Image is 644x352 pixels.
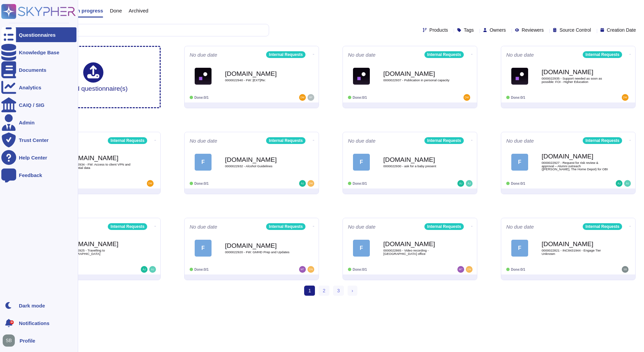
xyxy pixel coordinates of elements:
[266,137,305,144] div: Internal Requests
[67,241,134,247] b: [DOMAIN_NAME]
[308,94,314,101] img: user
[463,94,470,101] img: user
[225,165,292,168] span: 0000022932 - Alcohol Guidelines
[3,334,15,347] img: user
[19,155,47,160] div: Help Center
[149,266,156,273] img: user
[511,68,528,85] img: Logo
[511,240,528,257] div: F
[110,8,122,13] span: Done
[299,94,306,101] img: user
[583,223,622,230] div: Internal Requests
[464,28,474,32] span: Tags
[147,180,154,187] img: user
[1,27,76,42] a: Questionnaires
[108,223,147,230] div: Internal Requests
[424,137,464,144] div: Internal Requests
[225,251,292,254] span: 0000022920 - FW: GMHD Prep and Updates
[506,224,534,229] span: No due date
[348,52,376,57] span: No due date
[506,138,534,143] span: No due date
[353,154,370,171] div: F
[67,249,134,255] span: 0000022925 - Travelling to [GEOGRAPHIC_DATA]
[353,182,367,185] span: Done: 0/1
[319,286,329,296] a: 2
[1,168,76,182] a: Feedback
[622,94,629,101] img: user
[1,80,76,95] a: Analytics
[542,77,609,83] span: 0000022935 - Support needed as soon as possible: FOI - Higher Education
[190,224,217,229] span: No due date
[542,241,609,247] b: [DOMAIN_NAME]
[424,51,464,58] div: Internal Requests
[383,79,451,82] span: 0000022937 - Publication in personal capacity
[194,182,208,185] span: Done: 0/1
[141,266,148,273] img: user
[59,62,128,92] div: Upload questionnaire(s)
[19,138,49,143] div: Trust Center
[542,161,609,171] span: 0000022927 - Request for risk review & approval – Alumni outreach ([PERSON_NAME], The Home Depot)...
[383,70,451,77] b: [DOMAIN_NAME]
[1,62,76,77] a: Documents
[353,96,367,99] span: Done: 0/1
[304,286,315,296] span: 1
[511,96,525,99] span: Done: 0/1
[20,338,35,343] span: Profile
[1,97,76,112] a: CAIQ / SIG
[19,50,59,55] div: Knowledge Base
[542,153,609,159] b: [DOMAIN_NAME]
[466,180,473,187] img: user
[353,68,370,85] img: Logo
[308,266,314,273] img: user
[466,266,473,273] img: user
[383,249,451,255] span: 0000022865 - Video recording - [GEOGRAPHIC_DATA] office
[19,102,44,108] div: CAIQ / SIG
[67,163,134,169] span: 0000022934 - FW: Access to client VPN and confidential data
[19,85,41,90] div: Analytics
[19,32,56,37] div: Questionnaires
[194,268,208,271] span: Done: 0/1
[19,303,45,308] div: Dark mode
[195,240,212,257] div: F
[559,28,591,32] span: Source Control
[10,320,14,324] div: 9+
[1,133,76,147] a: Trust Center
[308,180,314,187] img: user
[522,28,544,32] span: Reviewers
[457,266,464,273] img: user
[299,180,306,187] img: user
[511,182,525,185] span: Done: 0/1
[542,249,609,255] span: 0000022821 - INC8431944 - Engage Tier Unknown
[27,24,269,36] input: Search by keywords
[19,321,50,326] span: Notifications
[19,120,35,125] div: Admin
[622,266,629,273] img: user
[511,268,525,271] span: Done: 0/1
[190,52,217,57] span: No due date
[511,154,528,171] div: F
[1,45,76,60] a: Knowledge Base
[108,137,147,144] div: Internal Requests
[1,115,76,130] a: Admin
[75,8,103,13] span: In progress
[348,138,376,143] span: No due date
[353,240,370,257] div: F
[225,79,292,82] span: 0000022940 - FW: [EXT]Re:
[67,155,134,161] b: [DOMAIN_NAME]
[225,70,292,77] b: [DOMAIN_NAME]
[195,154,212,171] div: F
[616,180,622,187] img: user
[352,288,353,293] span: ›
[424,223,464,230] div: Internal Requests
[194,96,208,99] span: Done: 0/1
[19,173,42,178] div: Feedback
[266,51,305,58] div: Internal Requests
[383,165,451,168] span: 0000022930 - ask for a baby present
[429,28,448,32] span: Products
[607,28,636,32] span: Creation Date
[19,67,46,72] div: Documents
[195,68,212,85] img: Logo
[1,150,76,165] a: Help Center
[225,242,292,249] b: [DOMAIN_NAME]
[490,28,506,32] span: Owners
